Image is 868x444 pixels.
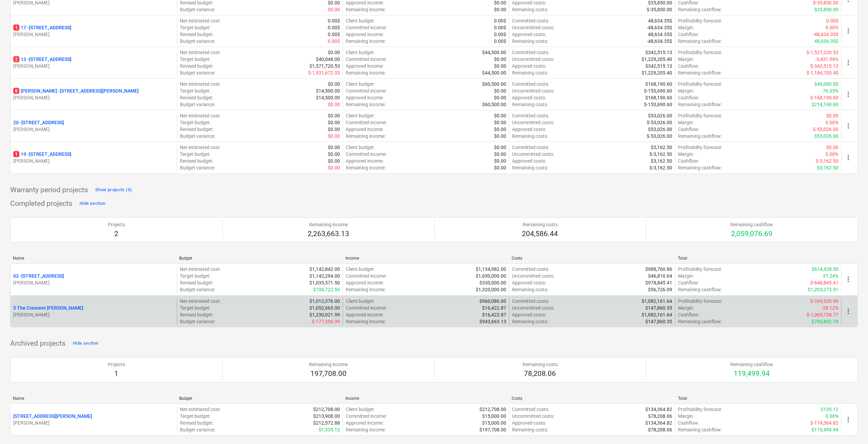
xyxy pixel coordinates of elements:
[346,318,386,325] p: Remaining income :
[346,298,375,305] p: Client budget :
[512,151,554,158] p: Uncommitted costs :
[645,266,672,273] p: $988,760.86
[678,133,722,139] p: Remaining cashflow :
[522,229,558,239] p: 204,586.44
[309,298,340,305] p: $1,012,376.00
[482,81,506,87] p: $60,500.00
[647,38,672,45] p: -48,634.35$
[180,69,215,76] p: Budget variance :
[180,101,215,108] p: Budget variance :
[494,6,506,13] p: $0.00
[328,119,340,126] p: $0.00
[844,90,852,98] span: more_vert
[494,133,506,139] p: $0.00
[346,6,386,13] p: Remaining income :
[678,318,722,325] p: Remaining cashflow :
[512,318,548,325] p: Remaining costs :
[494,31,506,38] p: 0.00$
[13,94,174,101] p: [PERSON_NAME]
[844,307,852,315] span: more_vert
[180,94,213,101] p: Revised budget :
[180,273,210,279] p: Target budget :
[328,31,340,38] p: 0.00$
[642,69,672,76] p: $1,229,205.40
[13,311,174,318] p: [PERSON_NAME]
[180,112,221,119] p: Net estimated cost :
[328,101,340,108] p: $0.00
[512,56,554,63] p: Uncommitted costs :
[13,56,19,62] span: 2
[815,56,838,63] p: -3,431.96%
[346,81,375,87] p: Client budget :
[678,63,699,69] p: Cashflow :
[512,101,548,108] p: Remaining costs :
[180,6,215,13] p: Budget variance :
[810,279,838,286] p: $-648,845.41
[476,286,506,293] p: $1,320,000.00
[13,151,71,158] p: 19 - [STREET_ADDRESS]
[346,158,384,164] p: Approved income :
[512,298,549,305] p: Committed costs :
[826,112,838,119] p: $0.00
[180,318,215,325] p: Budget variance :
[108,229,125,239] p: 2
[346,24,387,31] p: Committed income :
[180,286,215,293] p: Budget variance :
[678,31,699,38] p: Cashflow :
[512,24,554,31] p: Uncommitted costs :
[678,305,694,311] p: Margin :
[180,63,213,69] p: Revised budget :
[346,151,387,158] p: Committed income :
[512,279,546,286] p: Approved costs :
[642,298,672,305] p: $1,082,161.64
[494,144,506,151] p: $0.00
[346,305,387,311] p: Committed income :
[494,87,506,94] p: $0.00
[13,279,174,286] p: [PERSON_NAME]
[522,221,558,228] p: Remaining costs
[814,38,838,45] p: 48,634.35$
[328,144,340,151] p: $0.00
[512,94,546,101] p: Approved costs :
[651,158,672,164] p: $3,162.50
[844,275,852,283] span: more_vert
[826,17,838,24] p: 0.00$
[13,273,64,279] p: 03 - [STREET_ADDRESS]
[13,305,174,318] div: 5 The Crescent [PERSON_NAME][PERSON_NAME]
[645,318,672,325] p: $147,860.35
[814,133,838,139] p: $53,026.00
[328,24,340,31] p: 0.00$
[345,256,506,261] div: Income
[678,6,722,13] p: Remaining cashflow :
[309,273,340,279] p: $1,142,294.00
[512,158,546,164] p: Approved costs :
[512,311,546,318] p: Approved costs :
[512,144,549,151] p: Committed costs :
[512,63,546,69] p: Approved costs :
[346,56,387,63] p: Committed income :
[346,87,387,94] p: Committed income :
[512,17,549,24] p: Committed costs :
[494,126,506,133] p: $0.00
[494,164,506,171] p: $0.00
[180,49,221,56] p: Net estimated cost :
[180,24,210,31] p: Target budget :
[13,31,174,38] p: [PERSON_NAME]
[312,318,340,325] p: $-177,356.99
[346,164,386,171] p: Remaining income :
[814,81,838,87] p: $46,000.00
[328,112,340,119] p: $0.00
[678,87,694,94] p: Margin :
[346,266,375,273] p: Client budget :
[644,87,672,94] p: $-153,690.60
[648,126,672,133] p: $53,026.00
[512,164,548,171] p: Remaining costs :
[10,185,88,195] p: Warranty period projects
[13,24,19,31] span: 1
[649,164,672,171] p: $-3,162.50
[308,221,349,228] p: Remaining income
[180,38,215,45] p: Budget variance :
[814,6,838,13] p: $35,850.00
[826,151,838,158] p: 0.00%
[648,31,672,38] p: 48,634.35$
